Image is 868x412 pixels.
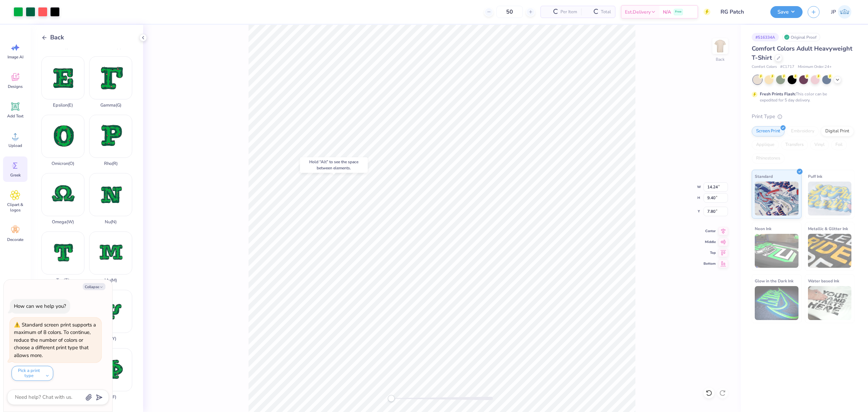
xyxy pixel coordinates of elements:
[831,140,847,150] div: Foil
[100,103,121,108] div: Gamma ( G )
[10,172,21,178] span: Greek
[56,278,70,283] div: Tau ( T )
[53,103,73,108] div: Epsilon ( E )
[7,237,23,242] span: Decorate
[755,225,771,232] span: Neon Ink
[50,33,64,42] span: Back
[755,277,793,284] span: Glow in the Dark Ink
[57,44,68,50] div: Iota ( I )
[388,395,395,402] div: Accessibility label
[104,161,118,166] div: Rho ( R )
[808,173,822,180] span: Puff Ink
[104,278,117,283] div: Mu ( M )
[760,91,796,97] strong: Fresh Prints Flash:
[760,91,843,103] div: This color can be expedited for 5 day delivery.
[755,234,798,268] img: Neon Ink
[755,286,798,320] img: Glow in the Dark Ink
[4,202,26,213] span: Clipart & logos
[625,8,651,16] span: Est. Delivery
[601,8,611,16] span: Total
[752,44,852,62] span: Comfort Colors Adult Heavyweight T-Shirt
[560,8,577,16] span: Per Item
[787,126,819,136] div: Embroidery
[808,277,839,284] span: Water based Ink
[828,5,854,19] a: JP
[810,140,829,150] div: Vinyl
[7,113,23,119] span: Add Text
[83,283,105,290] button: Collapse
[704,228,716,234] span: Center
[300,157,368,173] div: Hold “Alt” to see the space between elements.
[782,33,820,41] div: Original Proof
[100,44,121,50] div: Lambda ( L )
[752,113,854,120] div: Print Type
[704,261,716,266] span: Bottom
[755,182,798,216] img: Standard
[52,161,74,166] div: Omicron ( O )
[752,153,785,164] div: Rhinestones
[716,56,725,62] div: Back
[105,220,117,225] div: Nu ( N )
[831,8,836,16] span: JP
[838,5,851,19] img: John Paul Torres
[752,33,779,41] div: # 516334A
[663,8,671,16] span: N/A
[780,64,794,70] span: # C1717
[14,303,66,310] div: How can we help you?
[52,220,74,225] div: Omega ( W )
[770,6,803,18] button: Save
[752,64,777,70] span: Comfort Colors
[7,54,23,60] span: Image AI
[8,143,22,148] span: Upload
[715,5,765,19] input: Untitled Design
[752,140,779,150] div: Applique
[14,321,96,359] div: Standard screen print supports a maximum of 8 colors. To continue, reduce the number of colors or...
[808,286,852,320] img: Water based Ink
[8,84,23,89] span: Designs
[755,173,773,180] span: Standard
[798,64,832,70] span: Minimum Order: 24 +
[808,234,852,268] img: Metallic & Glitter Ink
[808,225,848,232] span: Metallic & Glitter Ink
[12,366,53,381] button: Pick a print type
[808,182,852,216] img: Puff Ink
[704,239,716,245] span: Middle
[821,126,854,136] div: Digital Print
[752,126,785,136] div: Screen Print
[496,6,523,18] input: – –
[781,140,808,150] div: Transfers
[713,39,727,53] img: Back
[675,10,682,14] span: Free
[704,250,716,256] span: Top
